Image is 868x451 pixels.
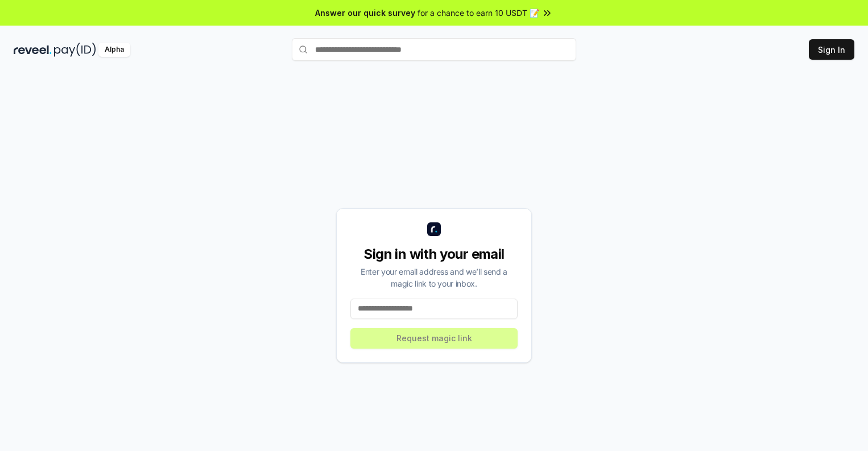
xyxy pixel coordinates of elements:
[14,43,52,57] img: reveel_dark
[315,7,415,19] span: Answer our quick survey
[809,39,854,60] button: Sign In
[350,266,518,289] div: Enter your email address and we’ll send a magic link to your inbox.
[350,245,518,263] div: Sign in with your email
[54,43,96,57] img: pay_id
[427,222,441,236] img: logo_small
[418,7,539,19] span: for a chance to earn 10 USDT 📝
[98,43,130,57] div: Alpha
